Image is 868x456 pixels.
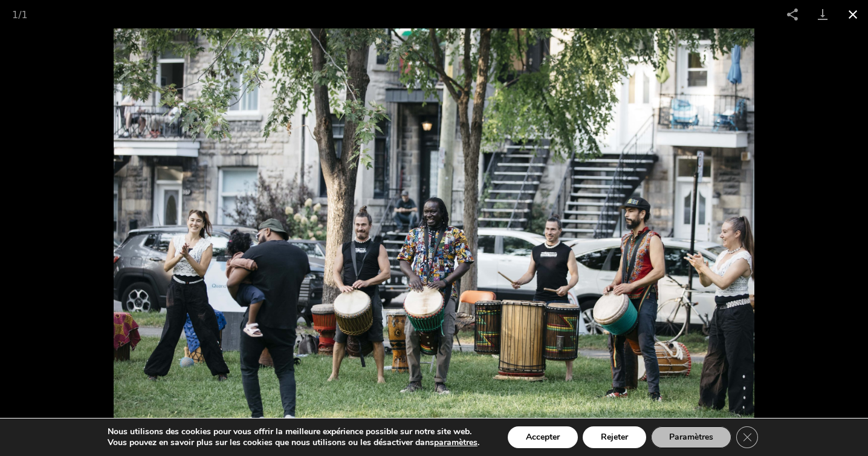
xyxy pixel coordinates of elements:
[651,426,731,448] button: Paramètres
[434,437,478,448] button: paramètres
[583,426,646,448] button: Rejeter
[12,9,18,21] span: 1
[736,426,758,448] button: Close GDPR Cookie Banner
[22,9,28,21] span: 1
[114,28,754,456] img: Taafe-Fanga-min-scaled.jpg
[508,426,578,448] button: Accepter
[108,437,479,448] p: Vous pouvez en savoir plus sur les cookies que nous utilisons ou les désactiver dans .
[108,426,479,437] p: Nous utilisons des cookies pour vous offrir la meilleure expérience possible sur notre site web.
